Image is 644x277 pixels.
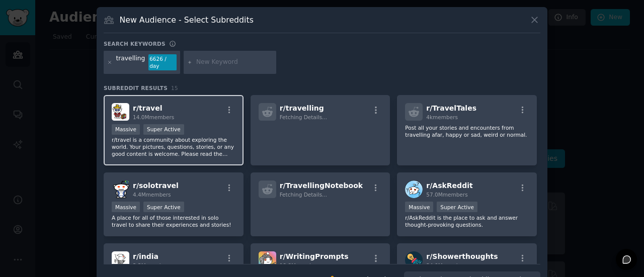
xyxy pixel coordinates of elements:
[133,192,171,198] span: 4.4M members
[405,214,529,228] p: r/AskReddit is the place to ask and answer thought-provoking questions.
[426,181,472,190] span: r/ AskReddit
[426,252,498,260] span: r/ Showerthoughts
[280,192,327,198] span: Fetching Details...
[280,252,349,260] span: r/ WritingPrompts
[437,202,477,212] div: Super Active
[280,181,363,190] span: r/ TravellingNotebook
[259,251,276,269] img: WritingPrompts
[143,124,184,135] div: Super Active
[280,104,324,112] span: r/ travelling
[112,124,140,135] div: Massive
[116,54,145,70] div: travelling
[112,103,129,121] img: travel
[112,251,129,269] img: india
[104,40,166,47] h3: Search keywords
[112,136,235,157] p: r/travel is a community about exploring the world. Your pictures, questions, stories, or any good...
[133,114,174,120] span: 14.0M members
[196,58,273,67] input: New Keyword
[133,181,179,190] span: r/ solotravel
[112,180,129,198] img: solotravel
[148,54,177,70] div: 6626 / day
[171,85,178,91] span: 15
[405,202,433,212] div: Massive
[280,262,321,268] span: 18.8M members
[112,214,235,228] p: A place for all of those interested in solo travel to share their experiences and stories!
[133,262,171,268] span: 3.3M members
[405,124,529,138] p: Post all your stories and encounters from travelling afar, happy or sad, weird or normal.
[426,114,458,120] span: 4k members
[133,252,158,260] span: r/ india
[280,114,327,120] span: Fetching Details...
[143,202,184,212] div: Super Active
[426,192,467,198] span: 57.0M members
[120,15,254,25] h3: New Audience - Select Subreddits
[112,202,140,212] div: Massive
[405,180,423,198] img: AskReddit
[405,251,423,269] img: Showerthoughts
[104,84,168,91] span: Subreddit Results
[426,262,467,268] span: 34.0M members
[426,104,476,112] span: r/ TravelTales
[133,104,163,112] span: r/ travel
